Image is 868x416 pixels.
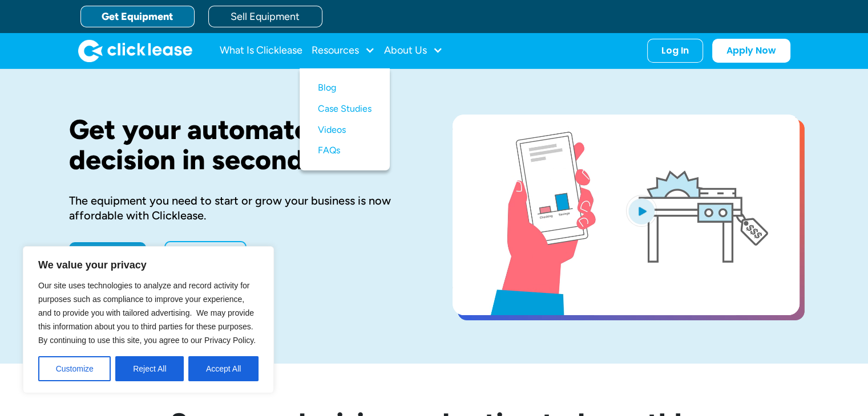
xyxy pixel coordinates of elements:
[318,140,372,161] a: FAQs
[80,6,195,27] a: Get Equipment
[69,193,416,223] div: The equipment you need to start or grow your business is now affordable with Clicklease.
[38,281,256,345] span: Our site uses technologies to analyze and record activity for purposes such as compliance to impr...
[38,258,259,272] p: We value your privacy
[626,195,657,227] img: Blue play button logo on a light blue circular background
[453,115,800,315] a: open lightbox
[69,115,416,175] h1: Get your automated decision in seconds.
[661,45,689,56] div: Log In
[23,246,274,393] div: We value your privacy
[318,78,372,99] a: Blog
[318,120,372,141] a: Videos
[38,356,111,381] button: Customize
[208,6,322,27] a: Sell Equipment
[318,99,372,120] a: Case Studies
[384,39,443,62] div: About Us
[78,39,192,62] a: home
[712,39,790,63] a: Apply Now
[78,39,192,62] img: Clicklease logo
[164,241,247,266] a: Learn More
[220,39,302,62] a: What Is Clicklease
[188,356,259,381] button: Accept All
[115,356,184,381] button: Reject All
[300,68,390,170] nav: Resources
[69,242,146,265] a: Apply Now
[312,39,375,62] div: Resources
